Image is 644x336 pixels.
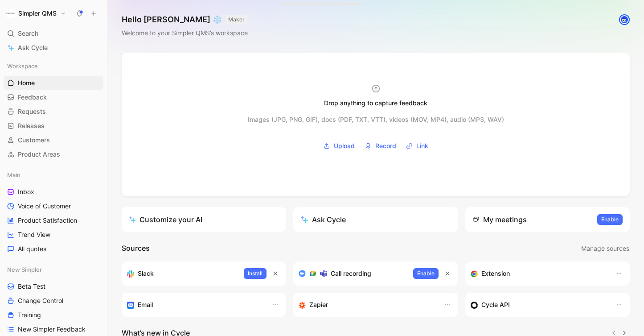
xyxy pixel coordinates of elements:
span: Search [18,28,38,39]
span: Ask Cycle [18,42,48,53]
span: Record [375,141,396,151]
div: Drop anything to capture feedback [324,98,427,108]
span: Change Control [18,296,63,305]
button: Install [244,268,267,279]
button: Enable [413,268,439,279]
div: Main [4,168,103,182]
a: Customers [4,133,103,147]
div: Sync your customers, send feedback and get updates in Slack [127,268,237,279]
img: Simpler QMS [6,9,15,18]
h1: Simpler QMS [18,9,57,17]
a: Requests [4,105,103,118]
span: Install [248,269,263,278]
a: Ask Cycle [4,41,103,54]
div: Customize your AI [129,214,202,225]
a: All quotes [4,242,103,256]
span: Feedback [18,93,47,102]
h3: Cycle API [481,299,510,310]
span: Workspace [7,62,38,71]
a: Voice of Customer [4,199,103,213]
a: Change Control [4,294,103,307]
span: Enable [601,215,619,224]
h3: Extension [481,268,510,279]
button: Manage sources [581,243,630,254]
a: Releases [4,119,103,133]
button: Ask Cycle [293,207,458,232]
div: Images (JPG, PNG, GIF), docs (PDF, TXT, VTT), videos (MOV, MP4), audio (MP3, WAV) [248,114,504,125]
a: Product Satisfaction [4,214,103,227]
h3: Zapier [309,299,328,310]
div: Workspace [4,59,103,73]
h3: Slack [138,268,154,279]
span: New Simpler [7,265,42,274]
a: Trend View [4,228,103,241]
a: Customize your AI [122,207,286,232]
span: Product Satisfaction [18,216,77,225]
a: Product Areas [4,148,103,161]
div: Search [4,27,103,40]
img: avatar [620,15,629,24]
div: My meetings [472,214,527,225]
div: Sync customers & send feedback from custom sources. Get inspired by our favorite use case [471,299,607,310]
span: Releases [18,121,45,130]
span: Requests [18,107,46,116]
button: Enable [597,214,623,225]
span: Customers [18,136,50,145]
span: Main [7,170,21,179]
h1: Hello [PERSON_NAME] ❄️ [122,14,248,25]
h2: Sources [122,243,150,254]
span: Beta Test [18,282,45,291]
div: Capture feedback from thousands of sources with Zapier (survey results, recordings, sheets, etc). [299,299,435,310]
span: New Simpler Feedback [18,325,86,334]
button: Upload [320,139,358,153]
span: Enable [417,269,435,278]
span: Link [416,141,428,151]
a: Inbox [4,185,103,199]
button: Link [403,139,431,153]
div: New Simpler [4,263,103,276]
a: New Simpler Feedback [4,323,103,336]
a: Feedback [4,91,103,104]
a: Training [4,308,103,322]
span: Training [18,311,41,319]
div: New SimplerBeta TestChange ControlTrainingNew Simpler Feedback [4,263,103,336]
button: Record [361,139,399,153]
h3: Email [138,299,153,310]
div: Welcome to your Simpler QMS’s workspace [122,28,248,38]
a: Beta Test [4,280,103,293]
button: MAKER [226,15,247,24]
span: Upload [334,141,355,151]
h3: Call recording [331,268,371,279]
div: MainInboxVoice of CustomerProduct SatisfactionTrend ViewAll quotes [4,168,103,256]
div: Ask Cycle [300,214,346,225]
button: Simpler QMSSimpler QMS [4,7,68,20]
span: Trend View [18,230,50,239]
a: Home [4,76,103,90]
span: Manage sources [581,243,629,254]
span: Inbox [18,187,34,196]
div: Forward emails to your feedback inbox [127,299,263,310]
span: Voice of Customer [18,202,71,211]
div: Record & transcribe meetings from Zoom, Meet & Teams. [299,268,406,279]
span: Home [18,79,35,87]
span: Product Areas [18,150,60,159]
div: Capture feedback from anywhere on the web [471,268,607,279]
span: All quotes [18,245,46,253]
